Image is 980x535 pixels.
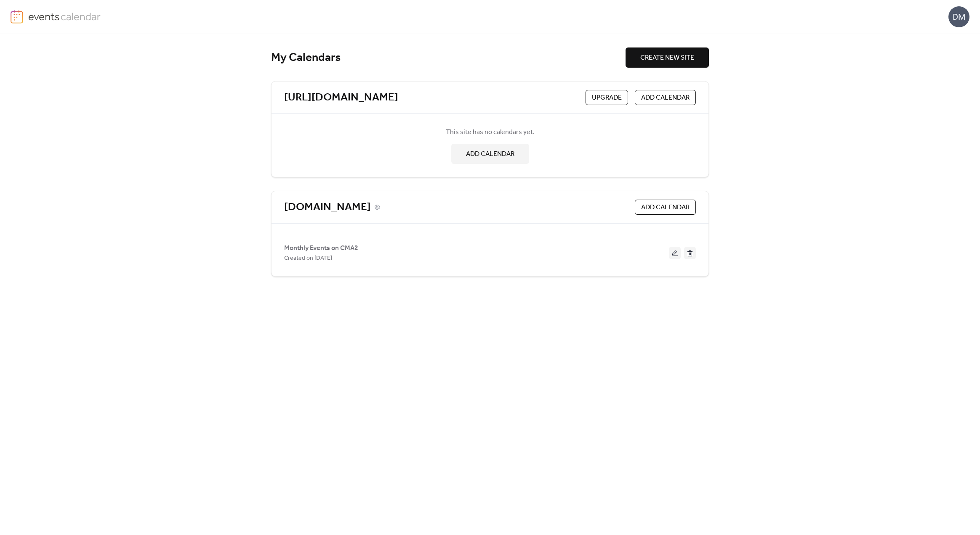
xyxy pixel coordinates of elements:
[948,6,969,27] div: DM
[446,127,535,137] span: This site has no calendars yet.
[586,90,628,105] button: Upgrade
[284,246,358,250] a: Monthly Events on CMA2
[451,144,529,164] button: ADD CALENDAR
[641,203,690,213] span: ADD CALENDAR
[271,50,626,65] div: My Calendars
[11,10,23,24] img: logo
[466,149,514,159] span: ADD CALENDAR
[284,243,358,253] span: Monthly Events on CMA2
[641,93,690,103] span: ADD CALENDAR
[640,53,694,63] span: CREATE NEW SITE
[284,253,332,264] span: Created on [DATE]
[626,47,709,68] button: CREATE NEW SITE
[635,200,696,215] button: ADD CALENDAR
[284,200,371,214] a: [DOMAIN_NAME]
[28,10,101,23] img: logo-type
[592,93,622,103] span: Upgrade
[635,90,696,105] button: ADD CALENDAR
[284,91,398,105] a: [URL][DOMAIN_NAME]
